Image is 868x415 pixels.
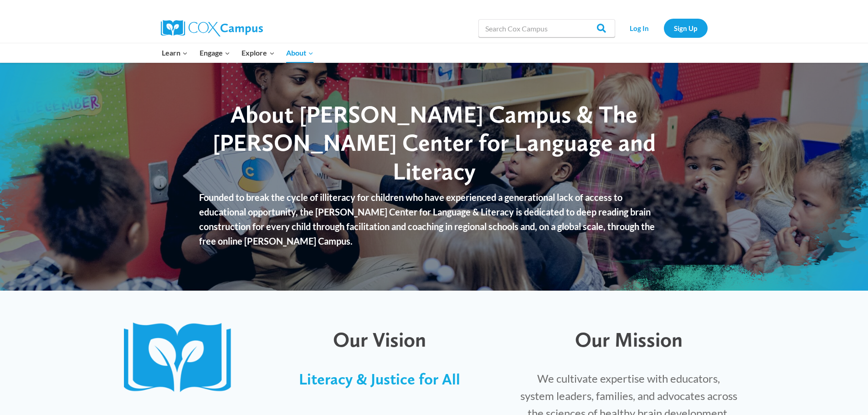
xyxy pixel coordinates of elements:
[299,370,460,388] span: Literacy & Justice for All
[664,19,708,37] a: Sign Up
[162,47,188,59] span: Learn
[156,43,319,62] nav: Primary Navigation
[575,327,683,352] span: Our Mission
[124,323,240,395] img: CoxCampus-Logo_Book only
[286,47,313,59] span: About
[333,327,426,352] span: Our Vision
[200,47,230,59] span: Engage
[161,20,263,36] img: Cox Campus
[199,190,669,248] p: Founded to break the cycle of illiteracy for children who have experienced a generational lack of...
[620,19,659,37] a: Log In
[620,19,708,37] nav: Secondary Navigation
[478,19,615,37] input: Search Cox Campus
[241,47,274,59] span: Explore
[213,100,656,185] span: About [PERSON_NAME] Campus & The [PERSON_NAME] Center for Language and Literacy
